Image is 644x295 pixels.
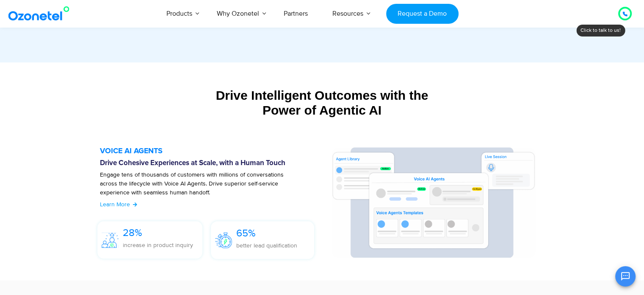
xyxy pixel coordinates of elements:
[62,88,583,118] div: Drive Intelligent Outcomes with the Power of Agentic AI
[100,200,138,209] a: Learn More
[100,170,302,206] p: Engage tens of thousands of customers with millions of conversations across the lifecycle with Vo...
[215,232,232,248] img: 65%
[123,227,142,239] span: 28%
[386,4,459,24] a: Request a Demo
[615,266,636,287] button: Open chat
[100,201,130,208] span: Learn More
[123,241,193,250] p: increase in product inquiry
[236,241,297,250] p: better lead qualification
[100,159,323,168] h6: Drive Cohesive Experiences at Scale, with a Human Touch
[102,233,119,248] img: 28%
[100,147,323,155] h5: VOICE AI AGENTS
[236,227,256,239] span: 65%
